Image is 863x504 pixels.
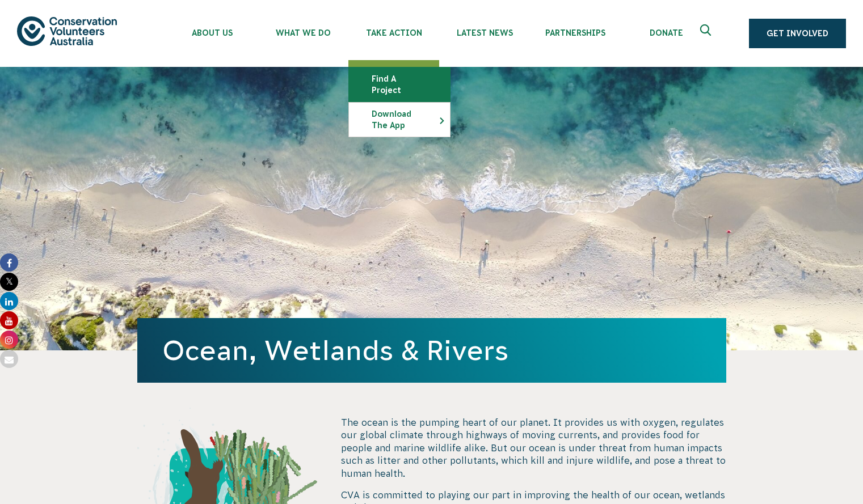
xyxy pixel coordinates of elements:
span: Latest News [439,28,530,37]
span: What We Do [258,28,348,37]
img: logo.svg [17,16,117,45]
p: The ocean is the pumping heart of our planet. It provides us with oxygen, regulates our global cl... [341,416,726,480]
button: Expand search box Close search box [693,20,721,47]
span: Expand search box [700,24,714,43]
span: Partnerships [530,28,621,37]
span: Donate [621,28,712,37]
a: Find a project [349,67,450,101]
li: Download the app [348,102,451,137]
h1: Ocean, Wetlands & Rivers [162,335,701,366]
a: Download the app [349,103,450,137]
span: About Us [167,28,258,37]
span: Take Action [348,28,439,37]
a: Get Involved [749,19,846,48]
